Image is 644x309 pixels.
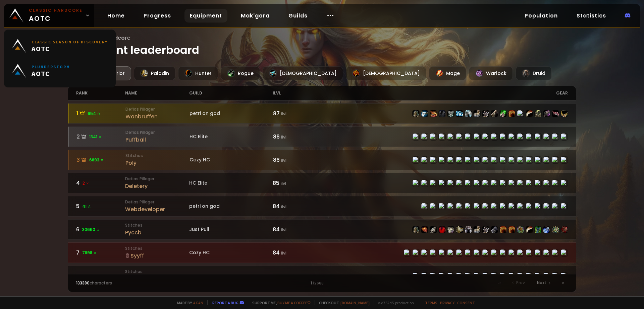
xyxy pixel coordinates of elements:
[89,134,102,140] span: 1341
[125,106,190,112] small: Defias Pillager
[125,205,189,214] div: Webdeveloper
[82,250,97,256] span: 7898
[4,4,94,27] a: Classic HardcoreAOTC
[125,269,189,275] small: Stitches
[283,9,313,23] a: Guilds
[571,9,611,23] a: Statistics
[125,222,189,228] small: Stitches
[29,7,83,13] small: Classic Hardcore
[125,228,189,237] div: Pyccb
[273,202,322,210] div: 84
[189,86,273,100] div: guild
[535,110,541,117] img: item-21621
[189,180,273,187] div: HC Elite
[68,266,577,286] a: 82585 StitchesDayzoLEFTOVER84 ilvlitem-22418item-18404item-21330item-21331item-22422item-22417ite...
[281,250,286,256] small: ilvl
[374,300,414,305] span: v. d752d5 - production
[125,86,189,100] div: name
[125,136,190,144] div: Puffball
[83,180,90,186] span: 2
[491,110,498,117] img: item-18823
[68,126,577,147] a: 21341 Defias PillagerPuffballHC Elite86 ilvlitem-19372item-18404item-21330item-11840item-23226ite...
[212,300,238,305] a: Report a bug
[500,226,506,233] img: item-21199
[82,227,100,233] span: 30660
[447,226,454,233] img: item-22416
[439,226,445,233] img: item-14617
[76,132,126,141] div: 2
[474,110,480,117] img: item-22420
[125,153,190,159] small: Stitches
[32,64,70,69] small: Plunderstorm
[76,280,90,286] span: 133380
[76,109,126,118] div: 1
[76,248,125,257] div: 7
[537,280,546,286] span: Next
[526,110,533,117] img: item-19406
[517,226,524,233] img: item-22954
[68,34,577,58] h1: Equipment leaderboard
[32,39,108,44] small: Classic Season of Discovery
[32,44,108,53] span: AOTC
[273,132,322,141] div: 86
[125,199,189,205] small: Defias Pillager
[76,86,125,100] div: rank
[439,110,445,117] img: item-11840
[82,203,91,209] span: 41
[125,176,189,182] small: Defias Pillager
[561,226,568,233] img: item-22811
[125,112,190,121] div: Wanbruffen
[76,202,125,210] div: 5
[221,66,260,80] div: Rogue
[125,182,189,190] div: Deletery
[68,196,577,217] a: 541 Defias PillagerWebdeveloperpetri on god84 ilvlitem-19372item-21664item-21330item-21331item-23...
[273,109,322,118] div: 87
[189,249,273,256] div: Cozy HC
[68,242,577,263] a: 77898 StitchesSyyffCozy HC84 ilvlitem-22418item-23023item-22419item-11840item-21331item-22422item...
[235,9,275,23] a: Mak'gora
[421,110,428,117] img: item-18404
[322,86,568,100] div: gear
[273,248,322,257] div: 84
[190,133,273,140] div: HC Elite
[281,134,286,140] small: ilvl
[281,227,286,233] small: ilvl
[138,9,176,23] a: Progress
[88,111,101,117] span: 654
[465,110,472,117] img: item-21332
[281,111,286,117] small: ilvl
[184,9,227,23] a: Equipment
[102,9,130,23] a: Home
[535,226,541,233] img: item-22938
[189,272,273,279] div: LEFTOVER
[32,69,70,78] span: AOTC
[425,300,437,305] a: Terms
[190,156,273,163] div: Cozy HC
[76,272,125,280] div: 8
[430,226,437,233] img: item-22419
[440,300,454,305] a: Privacy
[76,225,125,234] div: 6
[190,110,273,117] div: petri on god
[199,280,445,286] div: 1
[447,110,454,117] img: item-21331
[456,226,463,233] img: item-22422
[456,110,463,117] img: item-21598
[561,110,568,117] img: item-21459
[552,110,559,117] img: item-21244
[315,300,370,305] span: Checkout
[29,7,83,24] span: AOTC
[482,110,489,117] img: item-22423
[8,34,112,59] a: Classic Season of DiscoveryAOTC
[281,273,286,279] small: ilvl
[543,110,550,117] img: item-22804
[134,66,175,80] div: Paladin
[68,150,577,170] a: 36893 StitchesPölÿCozy HC86 ilvlitem-22418item-22732item-22419item-14617item-22416item-22422item-...
[429,66,466,80] div: Mage
[68,173,577,193] a: 42 Defias PillagerDeleteryHC Elite85 ilvlitem-21329item-18404item-21330item-21331item-21598item-2...
[273,272,322,280] div: 84
[68,103,577,124] a: 1654 Defias PillagerWanbruffenpetri on god87 ilvlitem-22418item-18404item-21330item-11840item-213...
[263,66,343,80] div: [DEMOGRAPHIC_DATA]
[500,110,506,117] img: item-19432
[413,226,419,233] img: item-22418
